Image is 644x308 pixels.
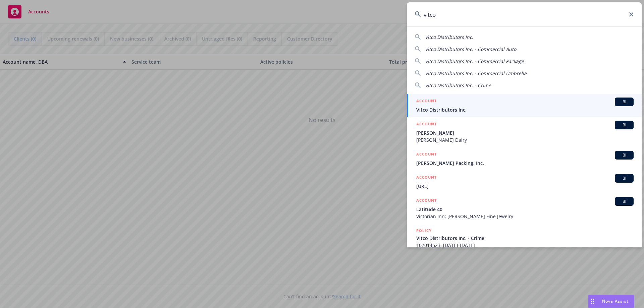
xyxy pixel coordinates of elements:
[618,122,631,128] span: BI
[602,298,629,304] span: Nova Assist
[416,160,634,167] span: [PERSON_NAME] Packing, Inc.
[588,295,597,308] div: Drag to move
[407,2,642,26] input: Search...
[416,151,437,159] h5: ACCOUNT
[416,227,432,234] h5: POLICY
[416,136,634,143] span: [PERSON_NAME] Dairy
[407,94,642,117] a: ACCOUNTBIVitco Distributors Inc.
[416,242,634,249] span: 107014523, [DATE]-[DATE]
[425,34,473,40] span: Vitco Distributors Inc.
[416,206,634,213] span: Latitude 40
[618,152,631,158] span: BI
[425,82,491,88] span: Vitco Distributors Inc. - Crime
[416,235,634,242] span: Vitco Distributors Inc. - Crime
[618,99,631,105] span: BI
[416,106,634,113] span: Vitco Distributors Inc.
[416,98,437,106] h5: ACCOUNT
[425,70,527,76] span: Vitco Distributors Inc. - Commercial Umbrella
[416,183,634,190] span: [URL]
[407,117,642,147] a: ACCOUNTBI[PERSON_NAME][PERSON_NAME] Dairy
[425,58,524,64] span: Vitco Distributors Inc. - Commercial Package
[416,174,437,182] h5: ACCOUNT
[407,147,642,170] a: ACCOUNTBI[PERSON_NAME] Packing, Inc.
[618,198,631,204] span: BI
[407,193,642,224] a: ACCOUNTBILatitude 40Victorian Inn; [PERSON_NAME] Fine Jewelry
[407,170,642,193] a: ACCOUNTBI[URL]
[416,121,437,129] h5: ACCOUNT
[416,129,634,136] span: [PERSON_NAME]
[425,46,516,52] span: Vitco Distributors Inc. - Commercial Auto
[588,295,634,308] button: Nova Assist
[416,213,634,220] span: Victorian Inn; [PERSON_NAME] Fine Jewelry
[416,197,437,205] h5: ACCOUNT
[618,175,631,181] span: BI
[407,224,642,252] a: POLICYVitco Distributors Inc. - Crime107014523, [DATE]-[DATE]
